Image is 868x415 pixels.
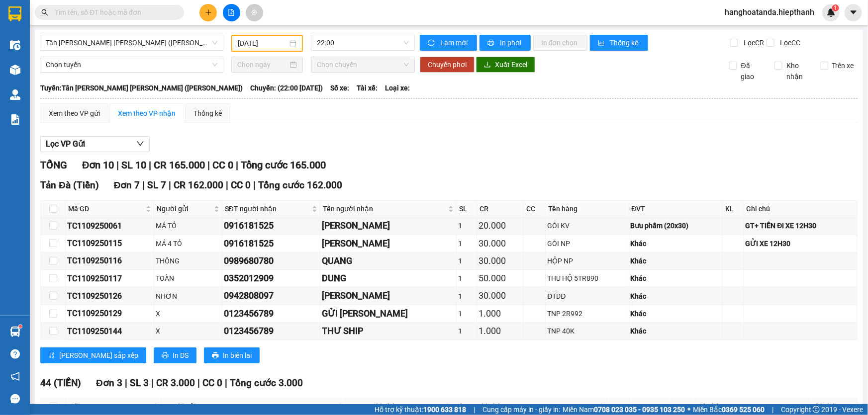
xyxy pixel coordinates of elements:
[169,179,171,191] span: |
[476,57,535,73] button: downloadXuất Excel
[737,60,767,82] span: Đã giao
[40,347,146,363] button: sort-ascending[PERSON_NAME] sắp xếp
[222,252,321,270] td: 0989680780
[849,8,858,17] span: caret-down
[230,377,303,389] span: Tổng cước 3.000
[479,289,522,303] div: 30.000
[225,377,227,389] span: |
[19,325,22,328] sup: 1
[136,140,144,148] span: down
[598,39,606,47] span: bar-chart
[610,37,640,48] span: Thống kê
[594,406,685,414] strong: 0708 023 035 - 0935 103 250
[631,273,721,284] div: Khác
[832,4,839,11] sup: 1
[156,377,195,389] span: CR 3.000
[500,37,523,48] span: In phơi
[67,272,152,285] div: TC1109250117
[547,220,627,231] div: GÓI KV
[147,179,166,191] span: SL 7
[157,203,212,214] span: Người gửi
[320,252,457,270] td: QUANG
[40,179,99,191] span: Tản Đà (Tiền)
[202,377,222,389] span: CC 0
[238,38,288,49] input: 11/09/2025
[357,83,378,93] span: Tài xế:
[142,179,145,191] span: |
[258,179,342,191] span: Tổng cước 162.000
[479,219,522,233] div: 20.000
[630,399,673,415] th: CR
[224,219,319,233] div: 0916181525
[740,37,766,48] span: Lọc CR
[563,404,685,415] span: Miền Nam
[322,289,455,303] div: [PERSON_NAME]
[458,326,475,336] div: 1
[456,401,597,412] span: Tên người nhận
[46,138,85,150] span: Lọc VP Gửi
[673,399,696,415] th: CC
[222,217,321,235] td: 0916181525
[317,57,409,72] span: Chọn chuyến
[487,39,496,47] span: printer
[66,305,154,323] td: TC1109250129
[479,254,522,268] div: 30.000
[479,237,522,250] div: 30.000
[149,159,151,171] span: |
[477,201,524,217] th: CR
[226,179,228,191] span: |
[423,406,466,414] strong: 1900 633 818
[458,255,475,266] div: 1
[66,323,154,340] td: TC1109250144
[40,84,243,92] b: Tuyến: Tân [PERSON_NAME] [PERSON_NAME] ([PERSON_NAME])
[162,352,169,360] span: printer
[40,377,81,389] span: 44 (TIỀN)
[204,347,260,363] button: printerIn biên lai
[320,287,457,305] td: CHÚNG
[717,6,822,18] span: hanghoatanda.hiepthanh
[629,201,723,217] th: ĐVT
[66,217,154,235] td: TC1109250061
[723,201,744,217] th: KL
[59,350,138,361] span: [PERSON_NAME] sắp xếp
[228,9,235,16] span: file-add
[631,326,721,336] div: Khác
[330,83,349,93] span: Số xe:
[40,136,150,152] button: Lọc VP Gửi
[428,39,436,47] span: sync
[250,83,323,93] span: Chuyến: (22:00 [DATE])
[320,217,457,235] td: HIỀN
[547,238,627,249] div: GÓI NP
[10,327,20,337] img: warehouse-icon
[547,326,627,336] div: TNP 40K
[156,273,220,284] div: TOÀN
[224,289,319,303] div: 0942808097
[222,287,321,305] td: 0942808097
[722,406,765,414] strong: 0369 525 060
[41,9,48,16] span: search
[67,237,152,249] div: TC1109250115
[631,220,721,231] div: Bưu phẩm (20x30)
[237,59,288,70] input: Chọn ngày
[46,57,217,72] span: Chọn tuyến
[251,9,258,16] span: aim
[479,324,522,338] div: 1.000
[156,308,220,319] div: X
[46,35,217,50] span: Tân Châu - Hồ Chí Minh (TIỀN)
[10,349,20,359] span: question-circle
[746,220,856,231] div: GT+ TIỀN ĐI XE 12H30
[776,37,802,48] span: Lọc CC
[199,4,217,21] button: plus
[156,291,220,302] div: NHƠN
[67,254,152,267] div: TC1109250116
[546,201,629,217] th: Tên hàng
[49,108,100,119] div: Xem theo VP gửi
[10,114,20,125] img: solution-icon
[458,273,475,284] div: 1
[68,203,144,214] span: Mã GD
[222,305,321,323] td: 0123456789
[834,4,837,11] span: 1
[236,159,238,171] span: |
[154,347,196,363] button: printerIn DS
[631,238,721,249] div: Khác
